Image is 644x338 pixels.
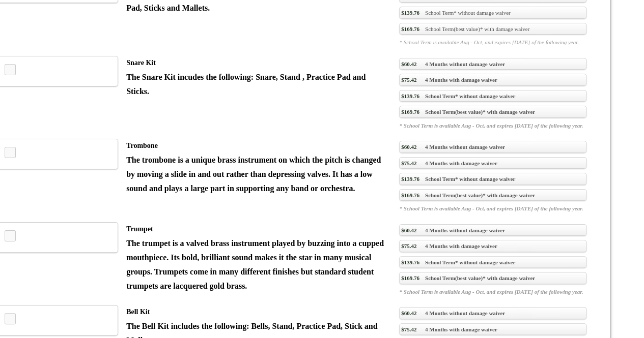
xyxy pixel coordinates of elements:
[401,242,416,250] span: $75.42
[5,313,16,324] a: MP3 Clip
[401,76,416,84] span: $75.42
[399,7,586,19] a: $139.76School Term* without damage waiver
[399,106,586,118] a: $169.76School Term(best value)* with damage waiver
[126,56,384,70] div: Snare Kit
[126,73,366,96] strong: The Snare Kit incudes the following: Snare, Stand , Practice Pad and Sticks.
[399,121,586,130] em: * School Term is available Aug - Oct, and expires [DATE] of the following year.
[401,175,419,183] span: $139.76
[126,305,384,319] div: Bell Kit
[399,23,586,35] a: $169.76School Term(best value)* with damage waiver
[126,222,384,236] div: Trumpet
[401,325,416,333] span: $75.42
[5,230,16,241] a: MP3 Clip
[401,108,419,116] span: $169.76
[401,159,416,167] span: $75.42
[401,143,416,151] span: $60.42
[399,224,586,236] a: $60.424 Months without damage waiver
[399,74,586,86] a: $75.424 Months with damage waiver
[401,258,419,266] span: $139.76
[126,239,384,290] strong: The trumpet is a valved brass instrument played by buzzing into a cupped mouthpiece. Its bold, br...
[399,141,586,153] a: $60.424 Months without damage waiver
[5,64,16,75] a: MP3 Clip
[401,92,419,100] span: $139.76
[399,240,586,252] a: $75.424 Months with damage waiver
[401,191,419,199] span: $169.76
[399,288,586,296] em: * School Term is available Aug - Oct, and expires [DATE] of the following year.
[399,173,586,185] a: $139.76School Term* without damage waiver
[5,147,16,158] a: MP3 Clip
[399,38,586,46] em: * School Term is available Aug - Oct, and expires [DATE] of the following year.
[399,256,586,268] a: $139.76School Term* without damage waiver
[126,139,384,153] div: Trombone
[399,157,586,169] a: $75.424 Months with damage waiver
[399,204,586,212] em: * School Term is available Aug - Oct, and expires [DATE] of the following year.
[399,323,586,335] a: $75.424 Months with damage waiver
[401,60,416,68] span: $60.42
[399,272,586,284] a: $169.76School Term(best value)* with damage waiver
[399,189,586,201] a: $169.76School Term(best value)* with damage waiver
[401,9,419,17] span: $139.76
[401,226,416,234] span: $60.42
[401,309,416,317] span: $60.42
[399,58,586,70] a: $60.424 Months without damage waiver
[126,156,381,193] strong: The trombone is a unique brass instrument on which the pitch is changed by moving a slide in and ...
[401,274,419,282] span: $169.76
[399,90,586,102] a: $139.76School Term* without damage waiver
[401,25,419,33] span: $169.76
[399,307,586,319] a: $60.424 Months without damage waiver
